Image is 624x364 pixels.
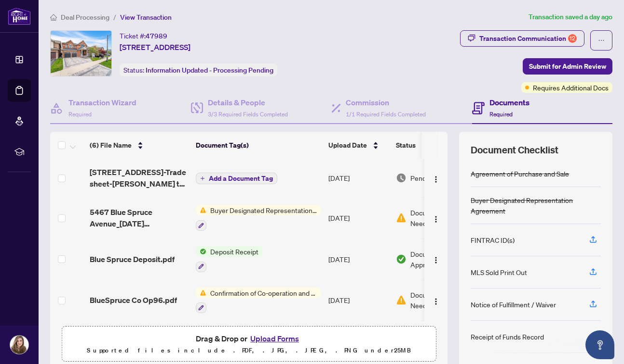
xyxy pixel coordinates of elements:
img: Status Icon [196,288,206,298]
img: Logo [432,298,440,305]
h4: Documents [489,97,529,108]
button: Logo [428,210,444,226]
img: Status Icon [196,246,206,257]
div: Status: [120,63,277,76]
span: Requires Additional Docs [533,82,609,93]
h4: Details & People [208,97,288,108]
th: Document Tag(s) [192,132,325,159]
span: Blue Spruce Deposit.pdf [90,253,175,265]
span: ellipsis [598,37,605,44]
span: Submit for Admin Review [529,59,606,74]
span: Drag & Drop or [196,332,302,345]
span: BlueSpruce Co Op96.pdf [90,294,177,306]
div: Agreement of Purchase and Sale [471,168,569,179]
img: Logo [432,215,440,223]
div: FINTRAC ID(s) [471,235,515,245]
img: Document Status [396,254,407,264]
span: (6) File Name [90,140,132,151]
h4: Transaction Wizard [68,97,136,108]
th: Status [392,132,474,159]
td: [DATE] [325,321,392,362]
div: MLS Sold Print Out [471,267,527,277]
span: Drag & Drop orUpload FormsSupported files include .PDF, .JPG, .JPEG, .PNG under25MB [62,326,435,362]
span: Deposit Receipt [206,246,262,257]
span: [STREET_ADDRESS] [120,41,190,53]
div: Transaction Communication [479,31,577,46]
div: Receipt of Funds Record [471,331,544,342]
button: Logo [428,170,444,186]
div: Notice of Fulfillment / Waiver [471,299,556,310]
span: Deal Processing [61,13,109,22]
span: View Transaction [120,13,172,22]
span: Add a Document Tag [209,175,273,182]
th: Upload Date [325,132,392,159]
button: Status IconDeposit Receipt [196,246,262,272]
span: Required [489,111,513,118]
img: Document Status [396,295,407,305]
span: 1/1 Required Fields Completed [346,111,426,118]
div: 12 [568,34,577,43]
img: Profile Icon [10,336,28,354]
span: [STREET_ADDRESS]-Trade sheet-[PERSON_NAME] to review.pdf [90,166,188,189]
button: Add a Document Tag [196,173,277,184]
div: Buyer Designated Representation Agreement [471,195,601,216]
div: Ticket #: [120,30,167,41]
button: Submit for Admin Review [523,58,612,75]
img: Logo [432,256,440,264]
button: Transaction Communication12 [460,30,584,47]
span: Information Updated - Processing Pending [146,66,273,75]
img: Document Status [396,173,407,183]
span: 5467 Blue Spruce Avenue_[DATE] 07_34_28.pdf [90,206,188,229]
span: plus [200,176,205,181]
span: Document Needs Work [410,207,461,228]
button: Status IconConfirmation of Co-operation and Representation—Buyer/Seller [196,288,321,314]
td: [DATE] [325,197,392,238]
td: [DATE] [325,238,392,280]
span: home [50,14,57,21]
span: Pending Review [410,173,459,183]
span: 47989 [146,32,167,40]
button: Add a Document Tag [196,172,277,185]
h4: Commission [346,97,426,108]
p: Supported files include .PDF, .JPG, .JPEG, .PNG under 25 MB [68,345,430,356]
th: (6) File Name [86,132,192,159]
span: Document Approved [410,249,470,270]
span: Status [396,140,416,151]
button: Logo [428,292,444,308]
img: IMG-W12299015_1.jpg [51,31,111,76]
img: logo [8,7,31,25]
span: 3/3 Required Fields Completed [208,111,288,118]
button: Logo [428,251,444,267]
span: Buyer Designated Representation Agreement [206,205,321,215]
span: Confirmation of Co-operation and Representation—Buyer/Seller [206,288,321,298]
img: Logo [432,176,440,183]
span: Document Needs Work [410,289,461,311]
article: Transaction saved a day ago [529,12,612,23]
img: Document Status [396,213,407,223]
td: [DATE] [325,159,392,197]
button: Open asap [585,330,614,359]
span: Upload Date [328,140,367,151]
span: Document Checklist [471,143,558,157]
button: Status IconBuyer Designated Representation Agreement [196,205,321,231]
li: / [113,12,116,23]
img: Status Icon [196,205,206,215]
button: Upload Forms [247,332,302,345]
span: Required [68,111,92,118]
td: [DATE] [325,280,392,321]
